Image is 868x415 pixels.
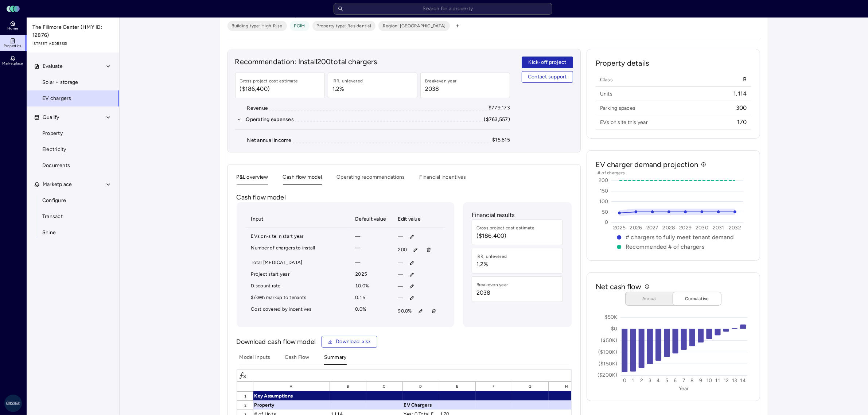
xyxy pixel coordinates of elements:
[598,349,618,355] text: ($100K)
[600,76,613,83] span: Class
[283,173,322,185] button: Cash flow model
[626,234,734,241] text: # chargers to fully meet tenant demand
[605,220,608,226] text: 0
[601,337,618,344] text: ($50K)
[26,90,120,106] a: EV chargers
[349,280,392,292] td: 10.0%
[246,116,294,124] div: Operating expenses
[596,159,698,170] h2: EV charger demand projection
[42,197,66,205] span: Configure
[324,353,347,365] button: Summary
[476,288,508,297] span: 2038
[472,211,563,220] p: Financial results
[392,211,445,228] th: Edit value
[596,282,642,292] h2: Net cash flow
[42,78,78,86] span: Solar + storage
[605,314,618,321] text: $50K
[4,44,22,48] span: Properties
[237,400,253,410] div: 2
[26,125,120,141] a: Property
[42,213,63,221] span: Transact
[699,378,702,384] text: 9
[42,229,56,237] span: Shine
[715,378,720,384] text: 11
[332,77,363,85] div: IRR, unlevered
[245,231,350,243] td: EVs on-site in start year
[245,269,350,280] td: Project start year
[398,233,403,241] span: —
[632,378,634,384] text: 1
[640,378,643,384] text: 2
[476,381,512,391] div: F
[398,271,403,279] span: —
[42,129,63,137] span: Property
[522,57,573,68] button: Kick-off project
[245,211,350,228] th: Input
[740,378,746,384] text: 14
[528,58,566,66] span: Kick-off project
[599,198,608,205] text: 100
[235,116,510,124] button: Operating expenses($763,557)
[32,41,114,47] span: [STREET_ADDRESS]
[285,353,310,365] button: Cash Flow
[403,400,439,410] div: EV Chargers
[253,400,330,410] div: Property
[476,253,507,260] div: IRR, unlevered
[425,77,457,85] div: Breakeven year
[398,246,407,254] span: 200
[253,381,330,391] div: A
[42,146,66,154] span: Electricity
[631,295,668,302] span: Annual
[290,21,310,31] button: PGIM
[245,243,350,257] td: Number of chargers to install
[682,378,685,384] text: 7
[600,105,636,112] span: Parking spaces
[600,188,608,194] text: 150
[237,193,572,202] p: Cash flow model
[43,181,72,189] span: Marketplace
[724,378,729,384] text: 12
[240,353,270,365] button: Model Inputs
[247,136,291,144] div: Net annual income
[522,71,573,83] button: Contact support
[42,162,70,170] span: Documents
[317,22,371,30] span: Property type: Residential
[336,338,371,346] span: Download .xlsx
[398,294,403,302] span: —
[600,119,648,126] span: EVs on site this year
[2,61,23,66] span: Marketplace
[600,90,612,97] span: Units
[420,173,466,185] button: Financial incentives
[602,209,608,215] text: 50
[732,378,737,384] text: 13
[665,378,668,384] text: 5
[425,85,457,93] span: 2038
[349,257,392,269] td: —
[403,381,439,391] div: D
[312,21,376,31] button: Property type: Residential
[626,244,704,251] text: Recommended # of chargers
[237,391,253,400] div: 1
[26,141,120,158] a: Electricity
[237,337,316,346] p: Download cash flow model
[378,21,450,31] button: Region: [GEOGRAPHIC_DATA]
[492,136,510,144] div: $15,615
[43,62,63,70] span: Evaluate
[611,326,618,332] text: $0
[707,378,712,384] text: 10
[7,26,18,31] span: Home
[26,225,120,241] a: Shine
[679,386,689,392] text: Year
[599,361,618,367] text: ($150K)
[294,22,305,30] span: PGIM
[27,58,120,74] button: Evaluate
[245,304,350,318] td: Cost covered by incentives
[245,257,350,269] td: Total [MEDICAL_DATA]
[383,22,445,30] span: Region: [GEOGRAPHIC_DATA]
[623,378,626,384] text: 0
[366,381,403,391] div: C
[398,307,412,315] span: 90.0%
[322,336,377,348] button: Download .xlsx
[657,378,660,384] text: 4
